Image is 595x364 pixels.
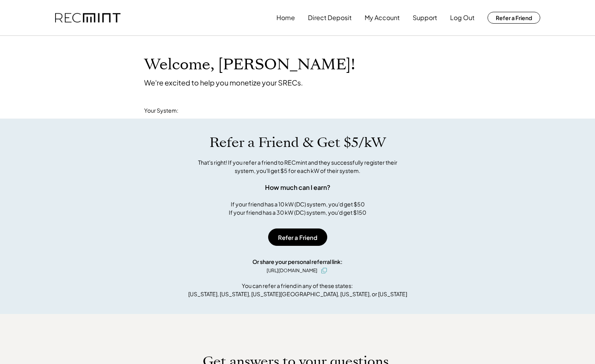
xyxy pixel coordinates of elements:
div: That's right! If you refer a friend to RECmint and they successfully register their system, you'l... [189,158,406,175]
button: Log Out [450,10,475,26]
img: recmint-logotype%403x.png [55,13,120,23]
button: Refer a Friend [487,12,540,24]
div: You can refer a friend in any of these states: [US_STATE], [US_STATE], [US_STATE][GEOGRAPHIC_DATA... [188,282,407,298]
button: My Account [365,10,400,26]
button: Refer a Friend [268,228,327,246]
button: Home [276,10,295,26]
div: We're excited to help you monetize your SRECs. [144,78,303,87]
button: click to copy [319,266,329,275]
div: Or share your personal referral link: [252,258,343,266]
div: How much can I earn? [265,183,330,192]
button: Support [413,10,437,26]
h1: Welcome, [PERSON_NAME]! [144,56,355,74]
div: [URL][DOMAIN_NAME] [267,267,317,274]
div: Your System: [144,107,178,115]
h1: Refer a Friend & Get $5/kW [209,134,386,151]
button: Direct Deposit [308,10,352,26]
div: If your friend has a 10 kW (DC) system, you'd get $50 If your friend has a 30 kW (DC) system, you... [229,200,366,217]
